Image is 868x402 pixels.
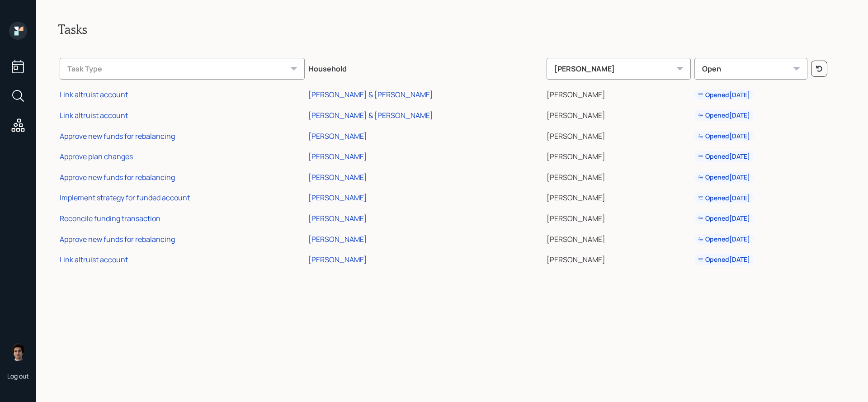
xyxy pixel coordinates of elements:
td: [PERSON_NAME] [545,166,693,186]
td: [PERSON_NAME] [545,227,693,248]
div: [PERSON_NAME] [308,131,367,141]
div: Approve new funds for rebalancing [60,234,175,244]
th: Household [307,52,545,83]
div: Opened [DATE] [698,90,750,99]
div: Open [694,58,807,80]
td: [PERSON_NAME] [545,248,693,269]
div: Opened [DATE] [698,255,750,264]
div: [PERSON_NAME] [308,193,367,203]
div: [PERSON_NAME] [308,234,367,244]
div: Approve new funds for rebalancing [60,172,175,182]
div: Task Type [60,58,305,80]
td: [PERSON_NAME] [545,104,693,124]
div: Approve plan changes [60,151,133,161]
div: Opened [DATE] [698,194,750,203]
div: Opened [DATE] [698,173,750,182]
h2: Tasks [58,22,846,37]
td: [PERSON_NAME] [545,83,693,104]
div: [PERSON_NAME] & [PERSON_NAME] [308,110,433,120]
div: Opened [DATE] [698,214,750,223]
td: [PERSON_NAME] [545,207,693,227]
div: Implement strategy for funded account [60,193,190,203]
td: [PERSON_NAME] [545,145,693,166]
div: Opened [DATE] [698,152,750,161]
div: Reconcile funding transaction [60,213,160,223]
div: Link altruist account [60,90,128,99]
div: Opened [DATE] [698,111,750,120]
td: [PERSON_NAME] [545,124,693,145]
div: [PERSON_NAME] [308,213,367,223]
div: [PERSON_NAME] [308,255,367,265]
div: Opened [DATE] [698,132,750,141]
div: [PERSON_NAME] [308,151,367,161]
div: Link altruist account [60,255,128,265]
td: [PERSON_NAME] [545,186,693,207]
div: Log out [7,372,29,380]
div: [PERSON_NAME] & [PERSON_NAME] [308,90,433,99]
div: [PERSON_NAME] [547,58,691,80]
div: [PERSON_NAME] [308,172,367,182]
div: Link altruist account [60,110,128,120]
div: Approve new funds for rebalancing [60,131,175,141]
img: harrison-schaefer-headshot-2.png [9,343,27,361]
div: Opened [DATE] [698,235,750,244]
